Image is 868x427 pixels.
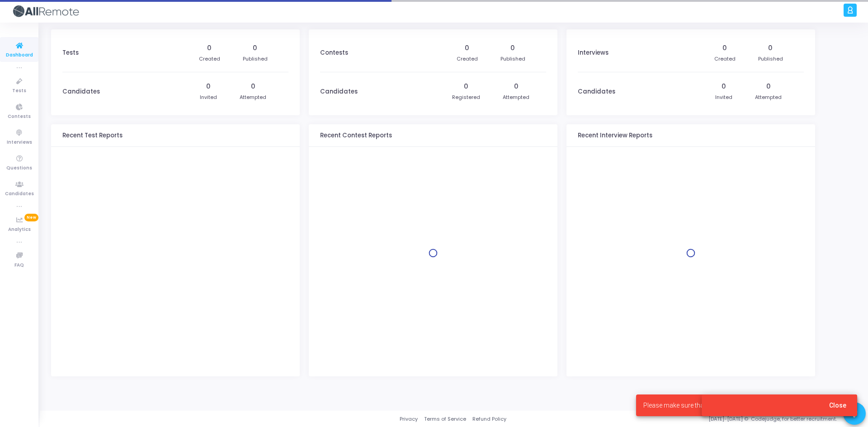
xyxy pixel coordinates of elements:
div: 0 [251,82,255,91]
span: Tests [12,87,26,95]
span: Candidates [5,190,34,198]
a: Refund Policy [472,415,506,423]
span: Dashboard [6,52,33,59]
div: 0 [465,43,469,53]
span: FAQ [14,262,24,269]
h3: Candidates [320,88,358,95]
span: Close [829,402,846,409]
h3: Recent Test Reports [62,132,123,139]
div: 0 [253,43,257,53]
span: Questions [6,164,32,172]
span: Contests [8,113,31,121]
div: Published [243,55,268,63]
div: Created [457,55,478,63]
div: 0 [722,43,727,53]
div: 0 [722,82,726,91]
img: logo [11,2,79,20]
div: 0 [768,43,773,53]
h3: Candidates [578,88,615,95]
h3: Contests [320,49,348,56]
div: 0 [766,82,771,91]
div: Published [758,55,783,63]
div: 0 [514,82,519,91]
div: Attempted [503,94,529,101]
div: 0 [206,82,211,91]
div: Registered [452,94,480,101]
span: Analytics [8,226,31,234]
h3: Interviews [578,49,609,56]
div: Published [500,55,525,63]
span: Interviews [7,139,32,146]
div: Invited [715,94,732,101]
div: Attempted [755,94,782,101]
div: Attempted [240,94,266,101]
a: Privacy [400,415,418,423]
div: 0 [464,82,468,91]
h3: Recent Contest Reports [320,132,392,139]
div: Created [714,55,736,63]
span: Please make sure that your device is connected to the internet! [643,401,818,410]
div: Created [199,55,220,63]
h3: Candidates [62,88,100,95]
a: Terms of Service [424,415,466,423]
div: 0 [510,43,515,53]
h3: Tests [62,49,79,56]
div: 0 [207,43,212,53]
div: Invited [200,94,217,101]
h3: Recent Interview Reports [578,132,652,139]
span: New [24,214,38,221]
